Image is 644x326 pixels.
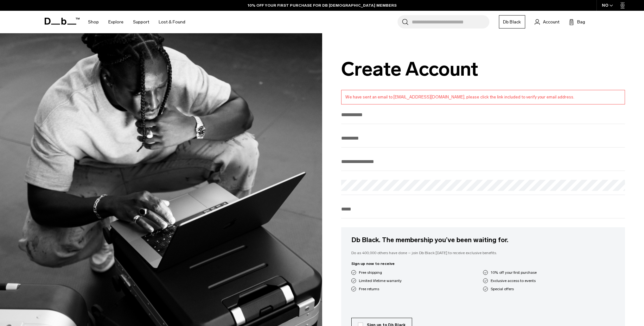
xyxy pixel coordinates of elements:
[108,11,124,33] a: Explore
[491,278,536,284] span: Exclusive access to events
[499,15,525,28] a: Db Black
[159,11,185,33] a: Lost & Found
[248,3,397,8] a: 10% OFF YOUR FIRST PURCHASE FOR DB [DEMOGRAPHIC_DATA] MEMBERS
[359,278,402,284] span: Limited lifetime warranty
[359,286,379,292] span: Free returns
[491,270,537,275] span: 10% off your first purchase
[345,94,621,100] li: We have sent an email to [EMAIL_ADDRESS][DOMAIN_NAME], please click the link included to verify y...
[133,11,149,33] a: Support
[88,11,99,33] a: Shop
[577,19,585,25] span: Bag
[341,58,478,81] span: Create Account
[535,18,559,26] a: Account
[351,250,615,256] p: Do as 400,000 others have done – join Db Black [DATE] to receive exclusive benefits.
[351,261,615,266] p: Sign up now to receive
[491,286,514,292] span: Special offers
[543,19,559,25] span: Account
[351,235,615,245] h4: Db Black. The membership you’ve been waiting for.
[359,270,382,275] span: Free shipping
[83,11,190,33] nav: Main Navigation
[569,18,585,26] button: Bag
